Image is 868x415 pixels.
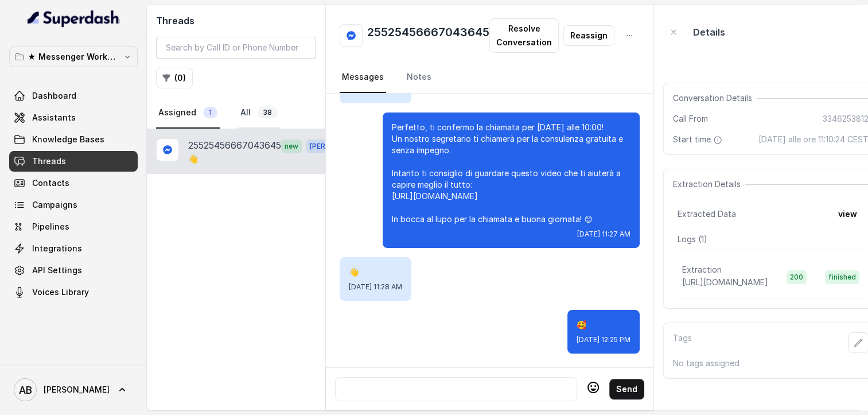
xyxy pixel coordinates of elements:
[32,243,82,254] span: Integrations
[831,204,864,224] button: view
[673,92,757,104] span: Conversation Details
[44,384,110,395] span: [PERSON_NAME]
[281,139,302,153] span: new
[9,195,138,215] a: Campaigns
[32,156,66,167] span: Threads
[682,264,722,276] p: Extraction
[340,62,640,93] nav: Tabs
[9,216,138,237] a: Pipelines
[32,199,77,211] span: Campaigns
[9,129,138,150] a: Knowledge Bases
[203,107,217,118] span: 1
[673,332,692,353] p: Tags
[9,46,138,67] button: ★ Messenger Workspace
[349,266,402,278] p: 👋
[577,335,630,344] span: [DATE] 12:25 PM
[577,230,630,239] span: [DATE] 11:27 AM
[156,14,316,28] h2: Threads
[32,112,76,123] span: Assistants
[188,153,198,165] p: 👋
[188,138,281,153] p: 25525456667043645
[156,98,220,129] a: Assigned1
[156,98,316,129] nav: Tabs
[678,234,864,245] p: Logs ( 1 )
[577,319,630,331] p: 🥰
[673,113,708,125] span: Call From
[404,62,434,93] a: Notes
[156,68,193,88] button: (0)
[238,98,280,129] a: All38
[306,139,371,153] span: [PERSON_NAME]
[392,122,630,225] p: Perfetto, ti confermo la chiamata per [DATE] alle 10:00! Un nostro segretario ti chiamerà per la ...
[9,151,138,172] a: Threads
[609,379,644,400] button: Send
[9,86,138,106] a: Dashboard
[489,18,559,53] button: Resolve Conversation
[32,221,69,232] span: Pipelines
[32,286,89,298] span: Voices Library
[32,177,69,189] span: Contacts
[563,25,614,46] button: Reassign
[9,260,138,281] a: API Settings
[9,238,138,259] a: Integrations
[787,270,807,284] span: 200
[9,107,138,128] a: Assistants
[156,37,316,59] input: Search by Call ID or Phone Number
[678,208,736,220] span: Extracted Data
[9,374,138,406] a: [PERSON_NAME]
[19,384,32,396] text: AB
[32,265,82,276] span: API Settings
[673,179,745,190] span: Extraction Details
[9,282,138,302] a: Voices Library
[340,62,386,93] a: Messages
[673,134,725,145] span: Start time
[32,90,76,102] span: Dashboard
[258,107,278,118] span: 38
[367,24,489,47] h2: 25525456667043645
[349,282,402,292] span: [DATE] 11:28 AM
[9,173,138,193] a: Contacts
[825,270,859,284] span: finished
[28,50,119,64] p: ★ Messenger Workspace
[28,9,120,28] img: light.svg
[693,25,725,39] p: Details
[682,277,768,287] span: [URL][DOMAIN_NAME]
[32,134,104,145] span: Knowledge Bases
